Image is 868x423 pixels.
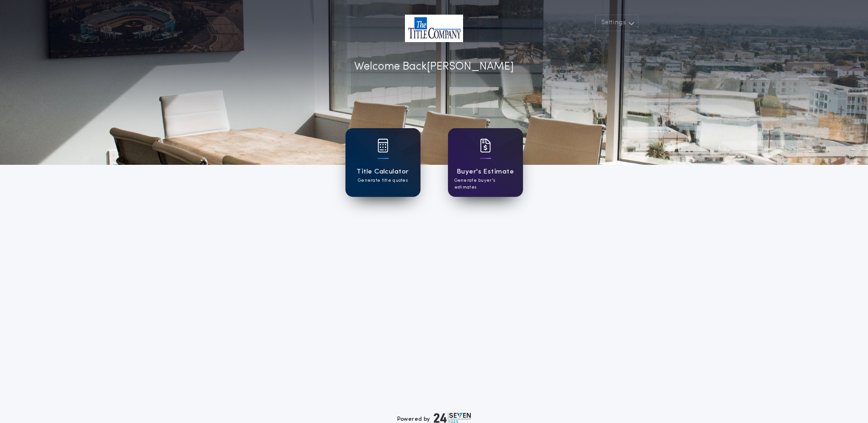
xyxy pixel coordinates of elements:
h1: Title Calculator [356,167,409,177]
p: Generate buyer's estimates [454,177,517,191]
img: card icon [480,139,491,152]
img: account-logo [405,15,463,42]
h1: Buyer's Estimate [457,167,514,177]
a: card iconTitle CalculatorGenerate title quotes [345,128,421,197]
p: Welcome Back [PERSON_NAME] [354,59,514,75]
button: Settings [595,15,638,31]
img: card icon [377,139,388,152]
a: card iconBuyer's EstimateGenerate buyer's estimates [448,128,523,197]
p: Generate title quotes [358,177,408,184]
